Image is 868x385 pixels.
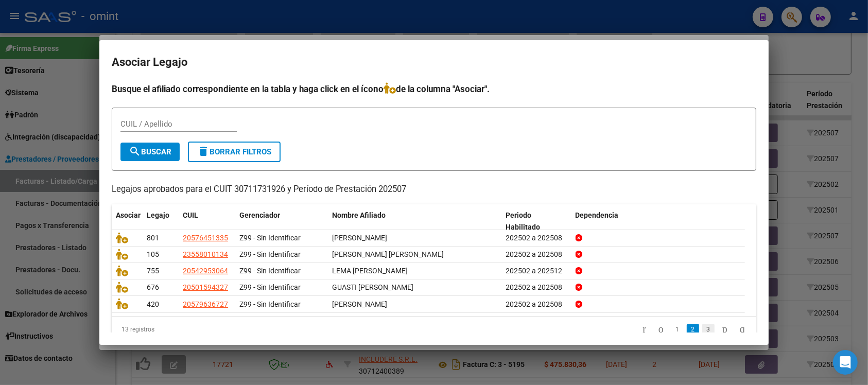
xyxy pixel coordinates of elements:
[120,143,180,161] button: Buscar
[239,283,301,291] span: Z99 - Sin Identificar
[183,300,228,308] span: 20579636727
[197,145,210,157] mat-icon: delete
[112,82,756,96] h4: Busque el afiliado correspondiente en la tabla y haga click en el ícono de la columna "Asociar".
[328,204,502,238] datatable-header-cell: Nombre Afiliado
[506,211,541,231] span: Periodo Habilitado
[188,142,281,162] button: Borrar Filtros
[685,321,701,338] li: page 2
[332,211,386,219] span: Nombre Afiliado
[833,350,858,375] div: Open Intercom Messenger
[197,147,271,156] span: Borrar Filtros
[112,204,143,238] datatable-header-cell: Asociar
[183,211,198,219] span: CUIL
[654,324,668,335] a: go to previous page
[112,183,756,196] p: Legajos aprobados para el CUIT 30711731926 y Período de Prestación 202507
[239,234,301,242] span: Z99 - Sin Identificar
[112,52,756,72] h2: Asociar Legajo
[671,324,684,335] a: 1
[718,324,732,335] a: go to next page
[701,321,716,338] li: page 3
[183,250,228,258] span: 23558010134
[183,234,228,242] span: 20576451335
[571,204,745,238] datatable-header-cell: Dependencia
[506,299,567,310] div: 202502 a 202508
[332,234,387,242] span: CASTILLO CANDIA MENDEZ THIAGO
[147,283,159,291] span: 676
[147,234,159,242] span: 801
[239,267,301,275] span: Z99 - Sin Identificar
[576,211,619,219] span: Dependencia
[147,250,159,258] span: 105
[116,211,141,219] span: Asociar
[239,211,280,219] span: Gerenciador
[235,204,328,238] datatable-header-cell: Gerenciador
[702,324,715,335] a: 3
[332,283,413,291] span: GUASTI JUAN CRUZ
[735,324,750,335] a: go to last page
[183,267,228,275] span: 20542953064
[147,267,159,275] span: 755
[239,300,301,308] span: Z99 - Sin Identificar
[239,250,301,258] span: Z99 - Sin Identificar
[112,317,239,342] div: 13 registros
[332,267,408,275] span: LEMA SALVATORE JUAN IGNACIO
[332,300,387,308] span: ZAS GIANFRANCO
[506,232,567,244] div: 202502 a 202508
[506,282,567,293] div: 202502 a 202508
[179,204,235,238] datatable-header-cell: CUIL
[332,250,444,258] span: LOPEZ HEER MILAGROS CELENE
[143,204,179,238] datatable-header-cell: Legajo
[638,324,651,335] a: go to first page
[129,147,171,156] span: Buscar
[147,300,159,308] span: 420
[687,324,699,335] a: 2
[670,321,685,338] li: page 1
[506,265,567,277] div: 202502 a 202512
[502,204,571,238] datatable-header-cell: Periodo Habilitado
[183,283,228,291] span: 20501594327
[147,211,169,219] span: Legajo
[129,145,141,157] mat-icon: search
[506,249,567,260] div: 202502 a 202508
